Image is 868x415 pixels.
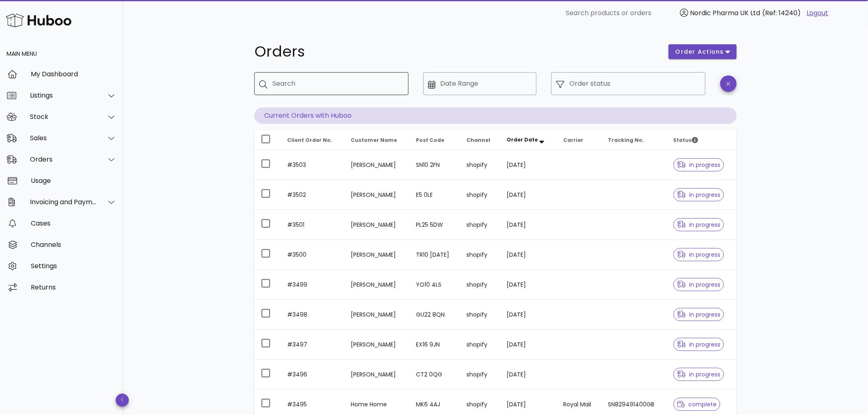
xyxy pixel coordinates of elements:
div: Usage [31,177,116,185]
td: [DATE] [500,270,557,300]
span: in progress [677,312,721,317]
td: shopify [460,360,500,390]
td: [DATE] [500,330,557,360]
div: My Dashboard [31,70,116,78]
div: Channels [31,241,116,249]
td: #3502 [281,180,344,210]
span: (Ref: 14240) [763,8,801,18]
th: Channel [460,130,500,150]
span: Post Code [416,137,444,144]
td: shopify [460,330,500,360]
span: in progress [677,252,721,258]
span: Order Date [507,136,538,143]
td: #3497 [281,330,344,360]
td: #3503 [281,150,344,180]
span: in progress [677,342,721,347]
span: complete [677,401,717,407]
span: in progress [677,372,721,377]
td: TR10 [DATE] [409,240,460,270]
span: in progress [677,162,721,168]
td: [DATE] [500,360,557,390]
div: Settings [31,262,116,270]
th: Order Date: Sorted descending. Activate to remove sorting. [500,130,557,150]
div: Listings [30,91,97,99]
span: Tracking No. [608,137,644,144]
td: #3500 [281,240,344,270]
span: Customer Name [351,137,397,144]
td: [DATE] [500,210,557,240]
span: in progress [677,222,721,228]
span: in progress [677,282,721,287]
td: [DATE] [500,180,557,210]
th: Post Code [409,130,460,150]
p: Current Orders with Huboo [254,107,737,124]
td: shopify [460,270,500,300]
div: Invoicing and Payments [30,198,97,206]
div: Sales [30,134,97,142]
th: Carrier [557,130,602,150]
span: Status [674,137,698,144]
td: GU22 8QN [409,300,460,330]
th: Tracking No. [602,130,667,150]
td: shopify [460,180,500,210]
span: Nordic Pharma UK Ltd [690,8,761,18]
span: in progress [677,192,721,198]
td: [PERSON_NAME] [344,180,409,210]
td: shopify [460,150,500,180]
td: [DATE] [500,150,557,180]
td: shopify [460,210,500,240]
td: #3499 [281,270,344,300]
td: shopify [460,300,500,330]
a: Logout [807,8,829,18]
span: Channel [466,137,490,144]
td: shopify [460,240,500,270]
td: EX16 9JN [409,330,460,360]
h1: Orders [254,44,659,59]
th: Client Order No. [281,130,344,150]
td: [PERSON_NAME] [344,300,409,330]
td: [PERSON_NAME] [344,330,409,360]
td: #3496 [281,360,344,390]
td: #3498 [281,300,344,330]
td: PL25 5DW [409,210,460,240]
td: [PERSON_NAME] [344,210,409,240]
div: Stock [30,113,97,121]
div: Orders [30,155,97,163]
span: Client Order No. [287,137,332,144]
td: [PERSON_NAME] [344,270,409,300]
img: Huboo Logo [6,11,71,29]
td: #3501 [281,210,344,240]
div: Returns [31,283,116,291]
button: order actions [669,44,737,59]
td: [DATE] [500,240,557,270]
td: E5 0LE [409,180,460,210]
th: Customer Name [344,130,409,150]
td: CT2 0QG [409,360,460,390]
td: [PERSON_NAME] [344,240,409,270]
td: [PERSON_NAME] [344,150,409,180]
span: order actions [675,48,724,56]
div: Cases [31,219,116,227]
td: YO10 4LS [409,270,460,300]
th: Status [667,130,737,150]
td: SN10 2FN [409,150,460,180]
span: Carrier [564,137,584,144]
td: [DATE] [500,300,557,330]
td: [PERSON_NAME] [344,360,409,390]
